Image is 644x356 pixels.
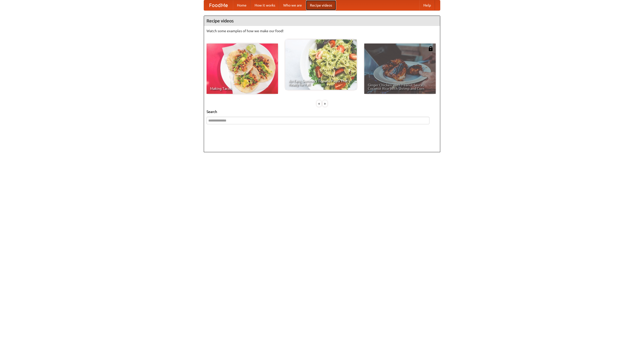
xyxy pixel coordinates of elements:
a: FoodMe [204,0,233,10]
a: Who we are [279,0,306,10]
span: An Easy, Summery Tomato Pasta That's Ready for Fall [289,79,353,86]
a: Help [419,0,435,10]
a: How it works [251,0,279,10]
a: An Easy, Summery Tomato Pasta That's Ready for Fall [285,39,357,90]
img: 483408.png [428,46,433,51]
span: Making Tacos [210,87,274,90]
div: » [323,100,327,107]
div: « [317,100,321,107]
a: Home [233,0,251,10]
a: Recipe videos [306,0,336,10]
h5: Search [207,109,437,114]
h4: Recipe videos [204,16,440,26]
p: Watch some examples of how we make our food! [207,28,437,33]
a: Making Tacos [207,44,278,94]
